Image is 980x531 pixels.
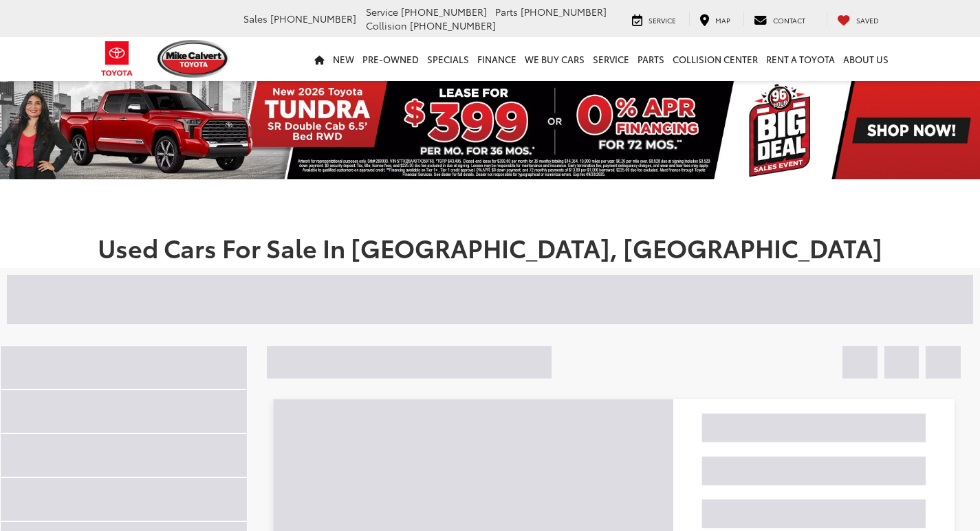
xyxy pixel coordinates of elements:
[743,12,816,26] a: Contact
[91,36,143,81] img: Toyota
[270,12,356,25] span: [PHONE_NUMBER]
[243,12,268,25] span: Sales
[839,37,893,81] a: About Us
[856,15,879,25] span: Saved
[310,37,329,81] a: Home
[157,40,230,78] img: Mike Calvert Toyota
[329,37,358,81] a: New
[668,37,762,81] a: Collision Center
[410,19,496,32] span: [PHONE_NUMBER]
[366,5,398,19] span: Service
[401,5,487,19] span: [PHONE_NUMBER]
[521,5,607,19] span: [PHONE_NUMBER]
[366,19,407,32] span: Collision
[762,37,839,81] a: Rent a Toyota
[622,12,686,26] a: Service
[358,37,423,81] a: Pre-Owned
[495,5,518,19] span: Parts
[633,37,668,81] a: Parts
[715,15,730,25] span: Map
[589,37,633,81] a: Service
[827,12,889,26] a: My Saved Vehicles
[689,12,741,26] a: Map
[473,37,521,81] a: Finance
[773,15,805,25] span: Contact
[423,37,473,81] a: Specials
[649,15,676,25] span: Service
[521,37,589,81] a: WE BUY CARS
